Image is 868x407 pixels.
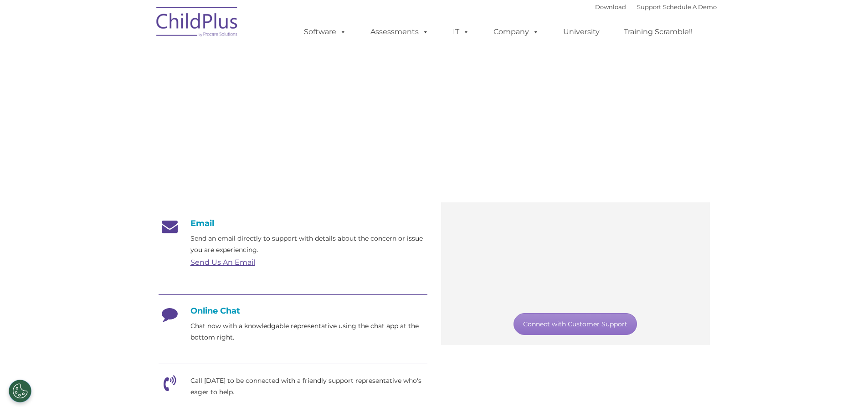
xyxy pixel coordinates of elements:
[615,23,702,41] a: Training Scramble!!
[159,306,427,316] h4: Online Chat
[595,3,626,10] a: Download
[484,23,548,41] a: Company
[190,233,427,256] p: Send an email directly to support with details about the concern or issue you are experiencing.
[190,320,427,343] p: Chat now with a knowledgable representative using the chat app at the bottom right.
[152,0,243,46] img: ChildPlus by Procare Solutions
[190,258,255,267] a: Send Us An Email
[595,3,717,10] font: |
[9,380,31,402] button: Cookies Settings
[663,3,717,10] a: Schedule A Demo
[514,313,637,335] a: Connect with Customer Support
[159,218,427,228] h4: Email
[361,23,438,41] a: Assessments
[444,23,478,41] a: IT
[295,23,355,41] a: Software
[637,3,661,10] a: Support
[554,23,609,41] a: University
[190,375,427,398] p: Call [DATE] to be connected with a friendly support representative who's eager to help.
